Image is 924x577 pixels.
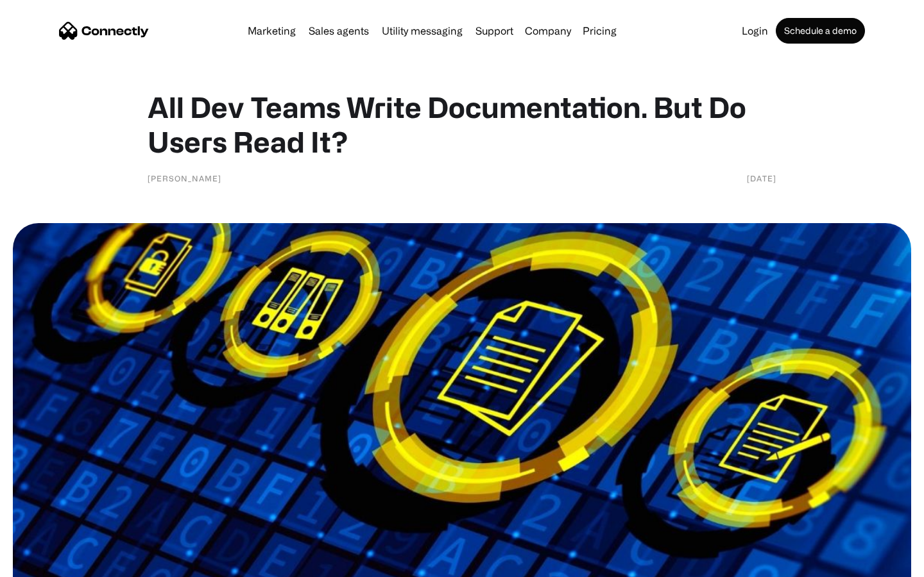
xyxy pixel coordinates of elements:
[243,26,301,36] a: Marketing
[148,90,776,159] h1: All Dev Teams Write Documentation. But Do Users Read It?
[747,172,776,185] div: [DATE]
[148,172,221,185] div: [PERSON_NAME]
[525,22,571,40] div: Company
[304,26,374,36] a: Sales agents
[26,555,77,573] ul: Language list
[470,26,518,36] a: Support
[577,26,622,36] a: Pricing
[737,26,773,36] a: Login
[776,18,865,44] a: Schedule a demo
[377,26,468,36] a: Utility messaging
[13,555,77,573] aside: Language selected: English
